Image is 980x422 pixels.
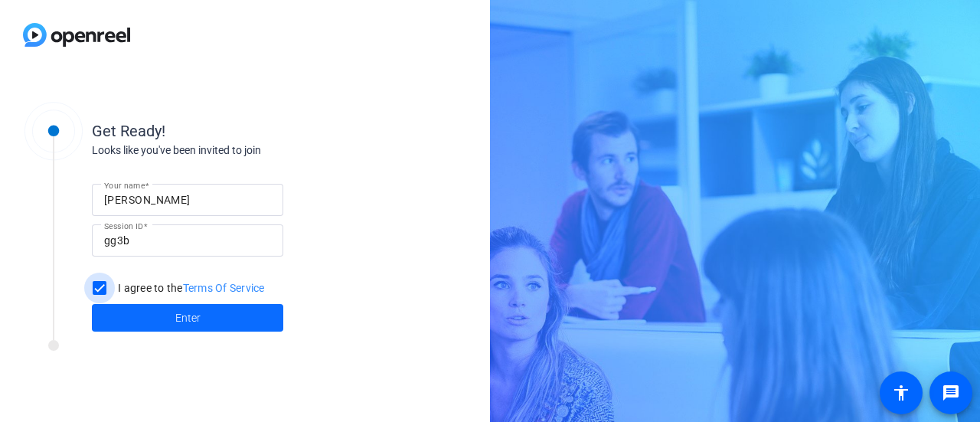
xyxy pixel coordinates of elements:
div: Looks like you've been invited to join [92,142,398,159]
mat-label: Session ID [104,221,143,231]
mat-icon: accessibility [892,384,910,402]
button: Enter [92,304,283,332]
div: Get Ready! [92,119,398,142]
span: Enter [175,310,201,326]
mat-icon: message [942,384,960,402]
label: I agree to the [115,280,265,296]
mat-label: Your name [104,181,145,190]
a: Terms Of Service [183,282,265,294]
